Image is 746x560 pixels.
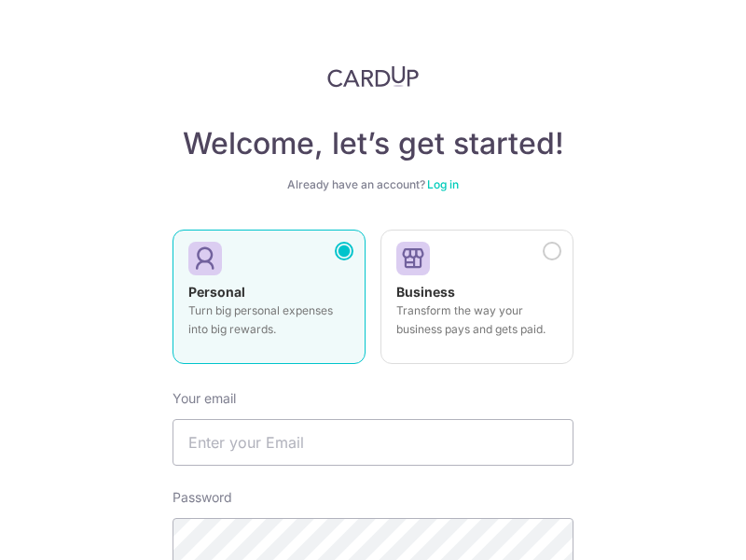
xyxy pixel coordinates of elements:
[380,230,573,375] a: Business Transform the way your business pays and gets paid.
[173,419,573,466] input: Enter your Email
[396,301,558,339] p: Transform the way your business pays and gets paid.
[173,230,366,375] a: Personal Turn big personal expenses into big rewards.
[327,65,419,88] img: CardUp Logo
[173,125,573,162] h4: Welcome, let’s get started!
[173,177,573,192] div: Already have an account?
[173,389,236,408] label: Your email
[188,284,245,300] strong: Personal
[427,177,459,191] a: Log in
[173,488,232,507] label: Password
[396,284,455,300] strong: Business
[188,301,350,339] p: Turn big personal expenses into big rewards.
